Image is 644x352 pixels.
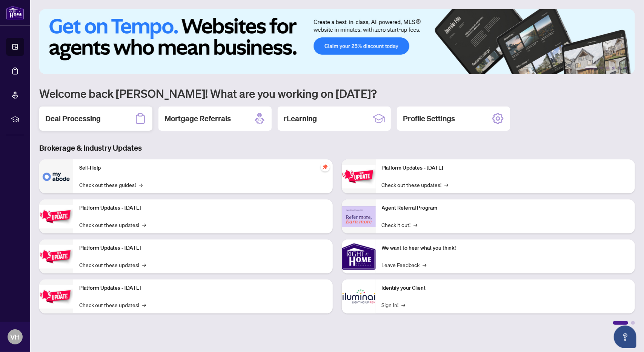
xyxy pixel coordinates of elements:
[164,113,231,124] h2: Mortgage Referrals
[142,301,146,309] span: →
[612,66,615,69] button: 4
[79,244,327,252] p: Platform Updates - [DATE]
[79,221,146,229] a: Check out these updates!→
[39,285,73,309] img: Platform Updates - July 8, 2025
[382,244,629,252] p: We want to hear what you think!
[585,66,597,69] button: 1
[614,326,636,348] button: Open asap
[414,221,418,229] span: →
[284,113,317,124] h2: rLearning
[382,164,629,172] p: Platform Updates - [DATE]
[342,206,376,227] img: Agent Referral Program
[342,239,376,273] img: We want to hear what you think!
[600,66,603,69] button: 2
[382,301,406,309] a: Sign In!→
[6,6,24,20] img: logo
[39,9,635,74] img: Slide 0
[624,66,627,69] button: 6
[39,86,635,100] h1: Welcome back [PERSON_NAME]! What are you working on [DATE]?
[342,279,376,313] img: Identify your Client
[402,301,406,309] span: →
[382,221,418,229] a: Check it out!→
[382,204,629,212] p: Agent Referral Program
[382,181,449,189] a: Check out these updates!→
[342,165,376,188] img: Platform Updates - June 23, 2025
[79,301,146,309] a: Check out these updates!→
[618,66,621,69] button: 5
[79,164,327,172] p: Self-Help
[11,332,20,342] span: VH
[79,204,327,212] p: Platform Updates - [DATE]
[39,159,73,193] img: Self-Help
[423,261,427,269] span: →
[79,181,143,189] a: Check out these guides!→
[142,261,146,269] span: →
[606,66,609,69] button: 3
[142,221,146,229] span: →
[39,205,73,228] img: Platform Updates - September 16, 2025
[79,261,146,269] a: Check out these updates!→
[45,113,101,124] h2: Deal Processing
[321,162,330,171] span: pushpin
[79,284,327,292] p: Platform Updates - [DATE]
[382,284,629,292] p: Identify your Client
[139,181,143,189] span: →
[382,261,427,269] a: Leave Feedback→
[39,143,635,153] h3: Brokerage & Industry Updates
[445,181,449,189] span: →
[39,245,73,269] img: Platform Updates - July 21, 2025
[403,113,455,124] h2: Profile Settings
